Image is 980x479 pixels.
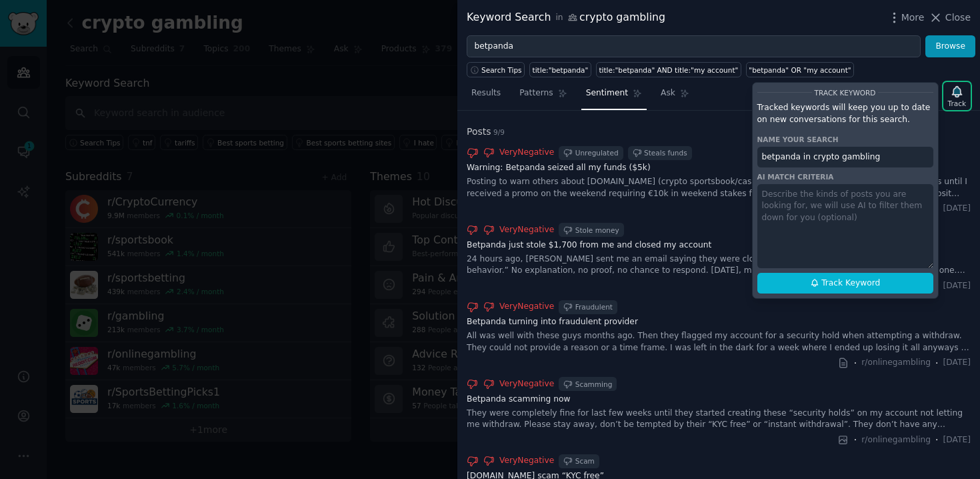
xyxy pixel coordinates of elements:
[861,357,931,369] span: r/onlinegambling
[861,434,931,446] span: r/onlinegambling
[533,65,589,75] div: title:"betpanda"
[943,357,971,369] span: [DATE]
[586,87,628,99] span: Sentiment
[757,147,933,168] input: Name this search
[499,378,554,390] span: Very Negative
[929,11,971,25] button: Close
[757,172,933,181] div: AI match criteria
[467,35,921,58] input: Try a keyword related to your business
[943,203,971,215] span: [DATE]
[499,455,554,467] span: Very Negative
[749,65,851,75] div: "betpanda" OR "my account"
[515,83,571,110] a: Patterns
[656,83,694,110] a: Ask
[757,273,933,294] button: Track Keyword
[467,83,505,110] a: Results
[935,433,938,447] span: ·
[854,433,857,447] span: ·
[499,224,554,236] span: Very Negative
[596,62,741,77] a: title:"betpanda" AND title:"my account"
[467,408,971,431] div: They were completely fine for last few weeks until they started creating these “security holds” o...
[467,176,971,199] div: Posting to warn others about [DOMAIN_NAME] (crypto sportsbook/casino). Everything was going fine ...
[529,62,591,77] a: title:"betpanda"
[943,434,971,446] span: [DATE]
[821,278,880,290] span: Track Keyword
[467,394,971,406] a: Betpanda scamming now
[467,254,971,277] div: 24 hours ago, [PERSON_NAME] sent me an email saying they were closing my account due to “suspicio...
[599,65,738,75] div: title:"betpanda" AND title:"my account"
[943,82,971,110] button: Track
[467,162,971,174] a: Warning: Betpanda seized all my funds ($5k)
[575,456,595,466] div: Scam
[945,11,971,25] span: Close
[467,316,971,328] a: Betpanda turning into fraudulent provider
[925,35,975,58] button: Browse
[467,9,665,26] div: Keyword Search crypto gambling
[757,135,933,144] div: Name your search
[901,11,925,25] span: More
[467,62,525,77] button: Search Tips
[581,83,647,110] a: Sentiment
[661,87,675,99] span: Ask
[499,301,554,313] span: Very Negative
[757,102,933,125] p: Tracked keywords will keep you up to date on new conversations for this search.
[481,65,522,75] span: Search Tips
[887,11,925,25] button: More
[746,62,854,77] a: "betpanda" OR "my account"
[467,239,971,252] a: Betpanda just stole $1,700 from me and closed my account
[815,89,876,97] span: Track Keyword
[467,125,505,139] span: Posts
[493,128,505,136] span: 9 / 9
[499,147,554,159] span: Very Negative
[575,380,613,389] div: Scamming
[471,87,501,99] span: Results
[935,356,938,370] span: ·
[555,12,563,24] span: in
[519,87,553,99] span: Patterns
[943,280,971,292] span: [DATE]
[575,302,613,312] div: Fraudulent
[854,356,857,370] span: ·
[644,148,687,157] div: Steals funds
[948,99,966,108] div: Track
[575,225,619,235] div: Stole money
[575,148,619,157] div: Unregulated
[467,330,971,354] div: All was well with these guys months ago. Then they flagged my account for a security hold when at...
